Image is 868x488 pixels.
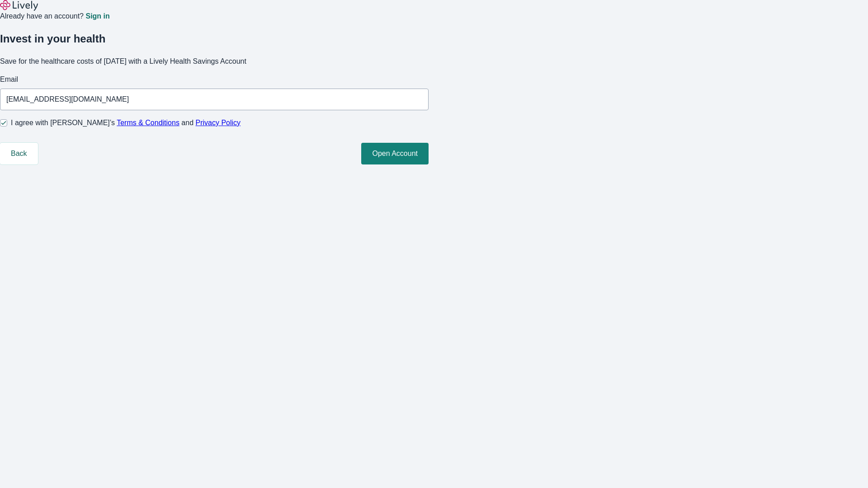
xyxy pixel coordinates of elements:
a: Sign in [85,13,109,20]
a: Privacy Policy [196,119,241,127]
button: Open Account [361,143,429,164]
a: Terms & Conditions [117,119,179,127]
span: I agree with [PERSON_NAME]’s and [11,117,241,128]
